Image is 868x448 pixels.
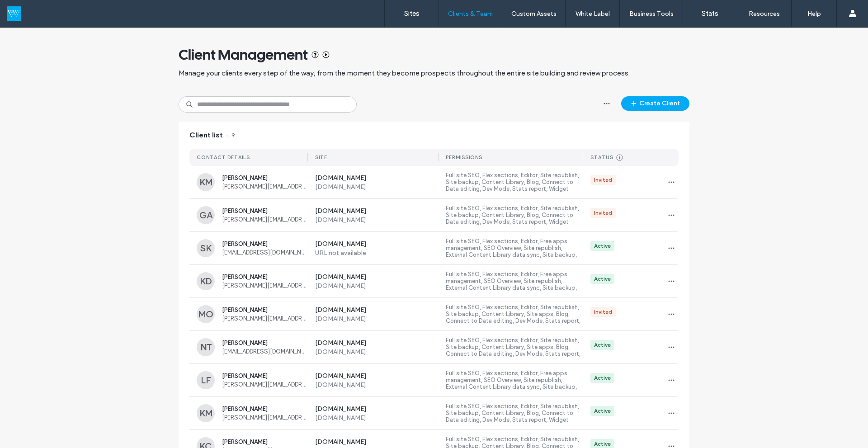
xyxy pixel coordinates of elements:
a: MO[PERSON_NAME][PERSON_NAME][EMAIL_ADDRESS][DOMAIN_NAME][DOMAIN_NAME][DOMAIN_NAME]Full site SEO, ... [189,298,679,331]
div: KM [197,404,215,422]
label: Sites [404,9,420,18]
div: SK [197,239,215,257]
label: White Label [576,10,610,18]
div: NT [197,338,215,356]
label: Full site SEO, Flex sections, Editor, Site republish, Site backup, Content Library, Blog, Connect... [446,172,583,193]
label: Full site SEO, Flex sections, Editor, Site republish, Site backup, Content Library, Site apps, Bl... [446,337,583,358]
a: NT[PERSON_NAME][EMAIL_ADDRESS][DOMAIN_NAME][DOMAIN_NAME][DOMAIN_NAME]Full site SEO, Flex sections... [189,331,679,364]
label: [DOMAIN_NAME] [315,207,439,216]
a: KM[PERSON_NAME][PERSON_NAME][EMAIL_ADDRESS][PERSON_NAME][DOMAIN_NAME][DOMAIN_NAME][DOMAIN_NAME]Fu... [189,397,679,430]
div: Active [594,275,611,283]
label: Help [807,10,821,18]
label: [DOMAIN_NAME] [315,282,439,290]
span: [PERSON_NAME] [222,307,308,313]
span: [PERSON_NAME][EMAIL_ADDRESS][DOMAIN_NAME] [222,381,308,388]
label: Business Tools [629,10,674,18]
label: Stats [702,9,718,18]
span: 9 [226,130,235,140]
a: LF[PERSON_NAME][PERSON_NAME][EMAIL_ADDRESS][DOMAIN_NAME][DOMAIN_NAME][DOMAIN_NAME]Full site SEO, ... [189,364,679,397]
span: Manage your clients every step of the way, from the moment they become prospects throughout the e... [179,68,630,78]
div: Active [594,341,611,349]
label: [DOMAIN_NAME] [315,273,439,282]
div: GA [197,206,215,224]
span: Client Management [179,46,308,64]
div: Invited [594,176,612,184]
div: CONTACT DETAILS [197,154,250,160]
label: Full site SEO, Flex sections, Editor, Free apps management, SEO Overview, Site republish, Externa... [446,271,583,292]
label: [DOMAIN_NAME] [315,240,439,249]
label: Custom Assets [511,10,557,18]
span: [EMAIL_ADDRESS][DOMAIN_NAME] [222,249,308,256]
label: Full site SEO, Flex sections, Editor, Site republish, Site backup, Content Library, Blog, Connect... [446,403,583,424]
label: [DOMAIN_NAME] [315,216,439,224]
label: Clients & Team [448,10,493,18]
a: KM[PERSON_NAME][PERSON_NAME][EMAIL_ADDRESS][DOMAIN_NAME][DOMAIN_NAME][DOMAIN_NAME]Full site SEO, ... [189,166,679,199]
a: SK[PERSON_NAME][EMAIL_ADDRESS][DOMAIN_NAME][DOMAIN_NAME]URL not availableFull site SEO, Flex sect... [189,232,679,265]
span: [PERSON_NAME] [222,207,308,214]
span: [PERSON_NAME] [222,340,308,346]
label: Full site SEO, Flex sections, Editor, Free apps management, SEO Overview, Site republish, Externa... [446,370,583,391]
span: [PERSON_NAME] [222,174,308,181]
div: MO [197,305,215,323]
label: [DOMAIN_NAME] [315,306,439,315]
label: [DOMAIN_NAME] [315,405,439,414]
div: STATUS [590,154,613,160]
span: [PERSON_NAME] [222,373,308,379]
div: KD [197,272,215,290]
a: GA[PERSON_NAME][PERSON_NAME][EMAIL_ADDRESS][PERSON_NAME][DOMAIN_NAME][DOMAIN_NAME][DOMAIN_NAME]Fu... [189,199,679,232]
span: [PERSON_NAME][EMAIL_ADDRESS][DOMAIN_NAME] [222,183,308,190]
div: Invited [594,209,612,217]
button: Create Client [621,96,689,111]
span: [PERSON_NAME][EMAIL_ADDRESS][PERSON_NAME][DOMAIN_NAME] [222,216,308,223]
label: Full site SEO, Flex sections, Editor, Free apps management, SEO Overview, Site republish, Externa... [446,238,583,259]
div: Active [594,440,611,448]
label: [DOMAIN_NAME] [315,174,439,183]
span: [PERSON_NAME][EMAIL_ADDRESS][DOMAIN_NAME] [222,315,308,322]
div: KM [197,173,215,191]
label: [DOMAIN_NAME] [315,381,439,389]
span: [PERSON_NAME] [222,406,308,412]
label: Resources [749,10,780,18]
label: [DOMAIN_NAME] [315,339,439,348]
label: URL not available [315,249,439,257]
div: Active [594,374,611,382]
div: Active [594,407,611,415]
label: [DOMAIN_NAME] [315,414,439,422]
span: [PERSON_NAME] [222,439,308,445]
div: PERMISSIONS [446,154,482,160]
span: [PERSON_NAME][EMAIL_ADDRESS][DOMAIN_NAME] [222,282,308,289]
div: LF [197,371,215,389]
span: Client list [189,130,223,140]
span: [PERSON_NAME] [222,274,308,280]
label: [DOMAIN_NAME] [315,438,439,447]
label: [DOMAIN_NAME] [315,315,439,323]
a: KD[PERSON_NAME][PERSON_NAME][EMAIL_ADDRESS][DOMAIN_NAME][DOMAIN_NAME][DOMAIN_NAME]Full site SEO, ... [189,265,679,298]
div: SITE [315,154,327,160]
label: [DOMAIN_NAME] [315,372,439,381]
label: [DOMAIN_NAME] [315,183,439,191]
span: [PERSON_NAME] [222,241,308,247]
div: Invited [594,308,612,316]
span: [EMAIL_ADDRESS][DOMAIN_NAME] [222,348,308,355]
label: Full site SEO, Flex sections, Editor, Site republish, Site backup, Content Library, Blog, Connect... [446,205,583,226]
label: [DOMAIN_NAME] [315,348,439,356]
label: Full site SEO, Flex sections, Editor, Site republish, Site backup, Content Library, Site apps, Bl... [446,304,583,325]
div: Active [594,242,611,250]
span: [PERSON_NAME][EMAIL_ADDRESS][PERSON_NAME][DOMAIN_NAME] [222,414,308,421]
